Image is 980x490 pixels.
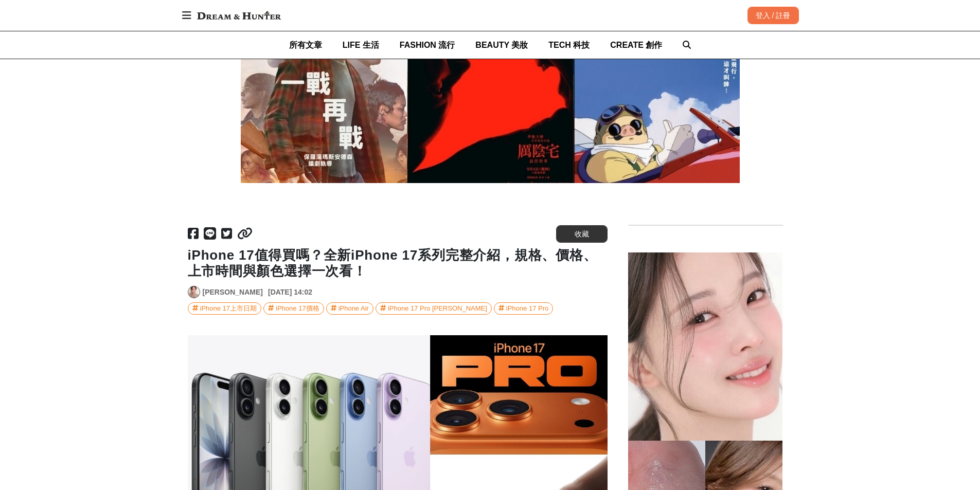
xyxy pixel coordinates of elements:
[188,247,608,279] h1: iPhone 17值得買嗎？全新iPhone 17系列完整介紹，規格、價格、上市時間與顏色選擇一次看！
[188,286,200,298] img: Avatar
[268,287,312,298] div: [DATE] 14:02
[200,303,257,314] div: iPhone 17上市日期
[343,41,379,49] span: LIFE 生活
[192,6,286,25] img: Dream & Hunter
[610,31,662,59] a: CREATE 創作
[289,41,322,49] span: 所有文章
[556,225,608,243] button: 收藏
[494,302,553,315] a: iPhone 17 Pro
[338,303,369,314] div: iPhone Air
[241,55,740,183] img: 2025「9月上映電影推薦」：厲陰宅：最終聖事、紅豬、一戰再戰...快加入必看片單
[263,302,324,315] a: iPhone 17價格
[326,302,373,315] a: iPhone Air
[203,287,263,298] a: [PERSON_NAME]
[343,31,379,59] a: LIFE 生活
[276,303,319,314] div: iPhone 17價格
[388,303,487,314] div: iPhone 17 Pro [PERSON_NAME]
[610,41,662,49] span: CREATE 創作
[376,302,492,315] a: iPhone 17 Pro [PERSON_NAME]
[475,41,528,49] span: BEAUTY 美妝
[548,41,590,49] span: TECH 科技
[400,41,455,49] span: FASHION 流行
[400,31,455,59] a: FASHION 流行
[188,286,200,298] a: Avatar
[188,302,262,315] a: iPhone 17上市日期
[289,31,322,59] a: 所有文章
[548,31,590,59] a: TECH 科技
[506,303,548,314] div: iPhone 17 Pro
[475,31,528,59] a: BEAUTY 美妝
[747,7,799,24] div: 登入 / 註冊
